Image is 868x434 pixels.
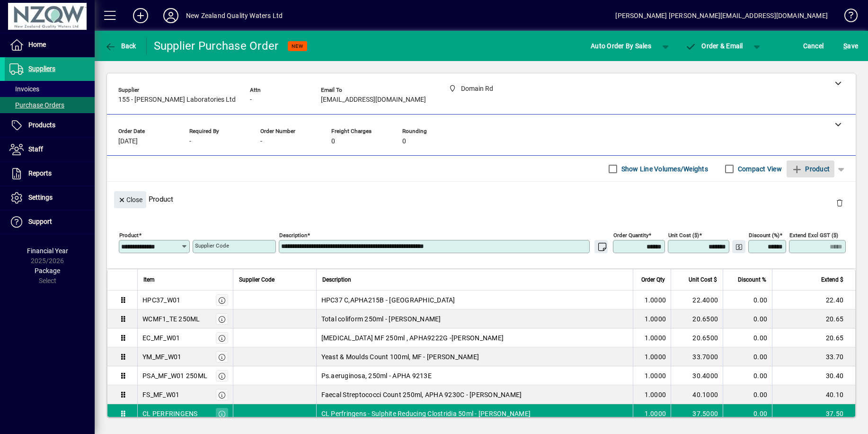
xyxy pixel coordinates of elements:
[837,2,856,33] a: Knowledge Base
[402,138,406,145] span: 0
[114,191,146,208] button: Close
[620,164,708,174] label: Show Line Volumes/Weights
[321,352,479,362] span: Yeast & Moulds Count 100ml, MF - [PERSON_NAME]
[28,41,46,48] span: Home
[28,65,55,72] span: Suppliers
[250,96,252,104] span: -
[633,328,671,347] td: 1.0000
[671,347,723,366] td: 33.7000
[668,232,699,239] mat-label: Unit Cost ($)
[5,114,95,137] a: Products
[5,162,95,186] a: Reports
[331,138,335,145] span: 0
[95,37,147,54] app-page-header-button: Back
[772,328,855,347] td: 20.65
[723,328,772,347] td: 0.00
[772,310,855,328] td: 20.65
[671,328,723,347] td: 20.6500
[189,138,191,145] span: -
[789,232,838,239] mat-label: Extend excl GST ($)
[143,275,155,285] span: Item
[671,385,723,404] td: 40.1000
[772,385,855,404] td: 40.10
[801,37,826,54] button: Cancel
[321,409,531,418] span: CL Perfringens - Sulphite Reducing Clostridia 50ml - [PERSON_NAME]
[591,38,651,53] span: Auto Order By Sales
[633,347,671,366] td: 1.0000
[321,96,426,104] span: [EMAIL_ADDRESS][DOMAIN_NAME]
[321,371,432,381] span: Ps.aeruginosa, 250ml - APHA 9213E
[118,96,236,104] span: 155 - [PERSON_NAME] Laboratories Ltd
[671,310,723,328] td: 20.6500
[321,295,455,305] span: HPC37 C,APHA215B - [GEOGRAPHIC_DATA]
[9,85,39,93] span: Invoices
[142,371,207,381] div: PSA_MF_W01 250ML
[125,7,156,24] button: Add
[321,390,522,399] span: Faecal Streptococci Count 250ml, APHA 9230C - [PERSON_NAME]
[5,97,95,113] a: Purchase Orders
[828,191,851,214] button: Delete
[118,192,142,208] span: Close
[613,232,648,239] mat-label: Order Quantity
[615,8,828,23] div: [PERSON_NAME] [PERSON_NAME][EMAIL_ADDRESS][DOMAIN_NAME]
[5,186,95,210] a: Settings
[142,314,200,324] div: WCMF1_TE 250ML
[723,291,772,310] td: 0.00
[671,404,723,423] td: 37.5000
[749,232,779,239] mat-label: Discount (%)
[671,366,723,385] td: 30.4000
[772,404,855,423] td: 37.50
[723,385,772,404] td: 0.00
[142,333,180,343] div: EC_MF_W01
[738,275,766,285] span: Discount %
[828,198,851,207] app-page-header-button: Delete
[112,195,149,204] app-page-header-button: Close
[633,310,671,328] td: 1.0000
[791,161,830,177] span: Product
[843,42,847,50] span: S
[154,38,279,53] div: Supplier Purchase Order
[142,390,179,399] div: FS_MF_W01
[239,275,275,285] span: Supplier Code
[186,8,283,23] div: New Zealand Quality Waters Ltd
[321,333,504,343] span: [MEDICAL_DATA] MF 250ml , APHA9222G -[PERSON_NAME]
[28,145,43,153] span: Staff
[322,275,351,285] span: Description
[772,366,855,385] td: 30.40
[105,42,136,50] span: Back
[28,121,55,129] span: Products
[279,232,307,239] mat-label: Description
[195,242,229,249] mat-label: Supplier Code
[107,182,856,216] div: Product
[5,33,95,57] a: Home
[772,291,855,310] td: 22.40
[5,81,95,97] a: Invoices
[633,291,671,310] td: 1.0000
[27,247,68,255] span: Financial Year
[119,232,139,239] mat-label: Product
[102,37,139,54] button: Back
[142,409,198,418] div: CL PERFRINGENS
[787,160,834,177] button: Product
[5,138,95,161] a: Staff
[142,352,181,362] div: YM_MF_W01
[723,347,772,366] td: 0.00
[723,404,772,423] td: 0.00
[292,43,303,49] span: NEW
[28,194,53,201] span: Settings
[35,267,60,275] span: Package
[723,310,772,328] td: 0.00
[633,385,671,404] td: 1.0000
[772,347,855,366] td: 33.70
[321,314,441,324] span: Total coliform 250ml - [PERSON_NAME]
[156,7,186,24] button: Profile
[633,404,671,423] td: 1.0000
[732,240,745,253] button: Change Price Levels
[671,291,723,310] td: 22.4000
[685,42,743,50] span: Order & Email
[736,164,782,174] label: Compact View
[28,169,52,177] span: Reports
[633,366,671,385] td: 1.0000
[723,366,772,385] td: 0.00
[9,101,64,109] span: Purchase Orders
